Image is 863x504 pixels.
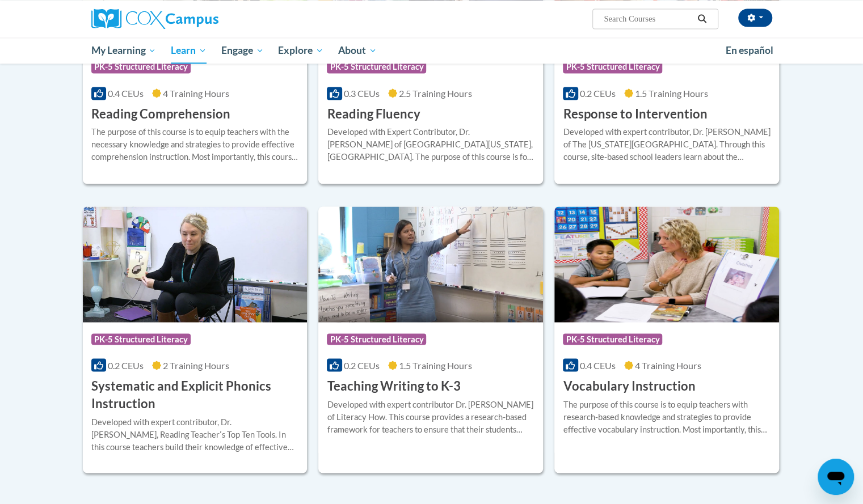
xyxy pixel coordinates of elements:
[563,61,662,73] span: PK-5 Structured Literacy
[91,126,299,163] div: The purpose of this course is to equip teachers with the necessary knowledge and strategies to pr...
[163,359,229,370] span: 2 Training Hours
[108,359,144,370] span: 0.2 CEUs
[91,61,191,73] span: PK-5 Structured Literacy
[221,44,264,57] span: Engage
[818,459,854,495] iframe: Button to launch messaging window
[83,206,308,473] a: Course LogoPK-5 Structured Literacy0.2 CEUs2 Training Hours Systematic and Explicit Phonics Instr...
[635,359,701,370] span: 4 Training Hours
[635,88,708,99] span: 1.5 Training Hours
[171,44,207,57] span: Learn
[554,206,779,322] img: Course Logo
[327,333,426,345] span: PK-5 Structured Literacy
[718,39,781,62] a: En español
[318,206,543,322] img: Course Logo
[399,359,472,370] span: 1.5 Training Hours
[327,377,460,395] h3: Teaching Writing to K-3
[163,88,229,99] span: 4 Training Hours
[214,37,271,63] a: Engage
[108,88,144,99] span: 0.4 CEUs
[278,44,323,57] span: Explore
[331,37,384,63] a: About
[563,333,662,345] span: PK-5 Structured Literacy
[563,126,771,163] div: Developed with expert contributor, Dr. [PERSON_NAME] of The [US_STATE][GEOGRAPHIC_DATA]. Through ...
[91,416,299,453] div: Developed with expert contributor, Dr. [PERSON_NAME], Reading Teacherʹs Top Ten Tools. In this co...
[327,398,534,435] div: Developed with expert contributor Dr. [PERSON_NAME] of Literacy How. This course provides a resea...
[738,9,772,27] button: Account Settings
[338,44,377,57] span: About
[91,9,307,29] a: Cox Campus
[580,88,616,99] span: 0.2 CEUs
[84,37,164,63] a: My Learning
[554,206,779,473] a: Course LogoPK-5 Structured Literacy0.4 CEUs4 Training Hours Vocabulary InstructionThe purpose of ...
[603,12,693,26] input: Search Courses
[91,105,230,123] h3: Reading Comprehension
[726,44,773,56] span: En español
[271,37,331,63] a: Explore
[344,88,380,99] span: 0.3 CEUs
[693,12,710,26] button: Search
[563,377,695,395] h3: Vocabulary Instruction
[83,206,308,322] img: Course Logo
[344,359,380,370] span: 0.2 CEUs
[580,359,616,370] span: 0.4 CEUs
[91,377,299,412] h3: Systematic and Explicit Phonics Instruction
[327,105,420,123] h3: Reading Fluency
[163,37,214,63] a: Learn
[91,44,156,57] span: My Learning
[318,206,543,473] a: Course LogoPK-5 Structured Literacy0.2 CEUs1.5 Training Hours Teaching Writing to K-3Developed wi...
[327,126,534,163] div: Developed with Expert Contributor, Dr. [PERSON_NAME] of [GEOGRAPHIC_DATA][US_STATE], [GEOGRAPHIC_...
[327,61,426,73] span: PK-5 Structured Literacy
[563,398,771,435] div: The purpose of this course is to equip teachers with research-based knowledge and strategies to p...
[91,333,191,345] span: PK-5 Structured Literacy
[91,9,218,29] img: Cox Campus
[399,88,472,99] span: 2.5 Training Hours
[563,105,707,123] h3: Response to Intervention
[74,37,789,63] div: Main menu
